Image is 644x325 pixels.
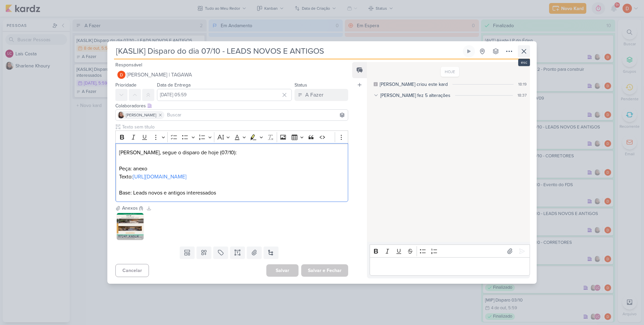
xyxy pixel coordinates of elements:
div: Anexos (1) [122,205,143,212]
input: Texto sem título [121,123,348,130]
div: Sharlene criou este kard [380,81,448,88]
label: Status [294,82,307,88]
label: Data de Entrega [157,82,191,88]
div: 18:37 [518,92,527,98]
span: [PERSON_NAME] [126,112,156,118]
div: Ligar relógio [466,49,472,54]
img: awhPVwClj6Z8QpyxF379hvPby3o7KWTLnG071TNB.jpg [117,213,144,240]
input: Kard Sem Título [114,45,462,57]
p: Base: Leads novos e antigos interessados [119,189,344,197]
div: Este log é visível à todos no kard [374,82,378,86]
img: Diego Lima | TAGAWA [117,71,125,79]
div: 18:19 [518,81,527,87]
div: esc [518,59,530,66]
label: Responsável [115,62,142,68]
button: Cancelar [115,264,149,277]
p: [PERSON_NAME], segue o disparo de hoje (07/10): [119,149,344,157]
div: Colaboradores [115,102,348,109]
div: Editor toolbar [370,245,530,258]
button: [PERSON_NAME] | TAGAWA [115,69,348,81]
div: Editor editing area: main [115,143,348,202]
input: Buscar [166,111,346,119]
p: Peça: anexo [119,165,344,173]
p: Texto: [119,173,344,181]
button: A Fazer [294,89,348,101]
div: Editor toolbar [115,130,348,144]
label: Prioridade [115,82,137,88]
input: Select a date [157,89,292,101]
span: [PERSON_NAME] | TAGAWA [127,71,192,79]
div: Editor editing area: main [370,257,530,276]
div: [PERSON_NAME] fez 5 alterações [380,92,450,99]
div: 117247_KASLIK _ E-MAIL MKT _ IBIRAPUERA STUDIOS BY KASLIK _ O FUTURO DA SUA VIDA URBANA COMEÇA AQ... [117,233,144,240]
img: Sharlene Khoury [118,112,124,118]
a: [URL][DOMAIN_NAME] [133,173,186,180]
div: A Fazer [305,91,323,99]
